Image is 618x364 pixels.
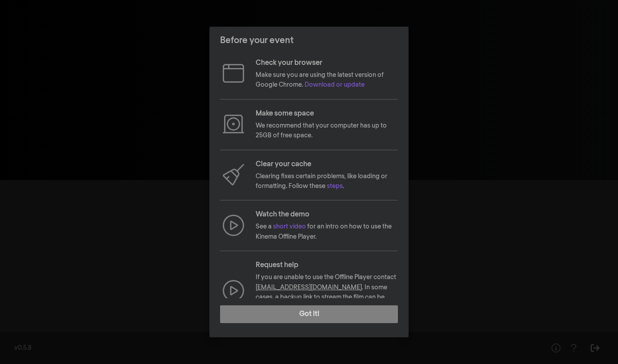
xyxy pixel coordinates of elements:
p: Check your browser [256,58,398,68]
p: Make sure you are using the latest version of Google Chrome. [256,70,398,90]
p: Clearing fixes certain problems, like loading or formatting. Follow these . [256,172,398,192]
button: Got it! [220,305,398,323]
p: Make some space [256,108,398,119]
a: [EMAIL_ADDRESS][DOMAIN_NAME] [256,284,362,291]
p: Request help [256,260,398,271]
p: We recommend that your computer has up to 25GB of free space. [256,121,398,141]
a: steps [327,183,343,189]
p: If you are unable to use the Offline Player contact . In some cases, a backup link to stream the ... [256,272,398,322]
p: Clear your cache [256,159,398,170]
a: Download or update [305,82,365,88]
p: Watch the demo [256,209,398,220]
a: short video [273,224,306,230]
p: See a for an intro on how to use the Kinema Offline Player. [256,222,398,242]
header: Before your event [209,27,409,54]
